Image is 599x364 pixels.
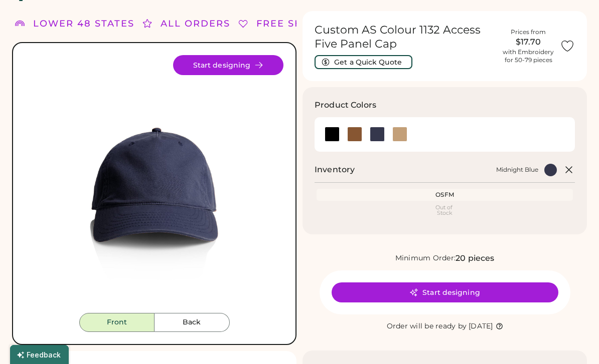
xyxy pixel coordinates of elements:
button: Get a Quick Quote [315,55,412,69]
button: Front [79,313,155,332]
div: 1132 Style Image [25,55,283,313]
h1: Custom AS Colour 1132 Access Five Panel Cap [315,23,497,51]
div: 20 pieces [456,252,494,264]
div: Midnight Blue [496,166,538,174]
h2: Inventory [315,164,355,176]
button: Start designing [173,55,283,75]
div: $17.70 [503,36,554,48]
img: 1132 - Midnight Blue Front Image [25,55,283,313]
h3: Product Colors [315,99,376,111]
div: OSFM [319,191,571,199]
button: Start designing [332,282,558,302]
div: Order will be ready by [387,321,467,331]
button: Back [155,313,230,332]
div: Prices from [511,28,546,36]
div: with Embroidery for 50-79 pieces [503,48,554,64]
div: Minimum Order: [395,253,456,263]
div: [DATE] [469,321,493,331]
div: LOWER 48 STATES [33,17,134,31]
div: FREE SHIPPING [256,17,343,31]
div: ALL ORDERS [161,17,230,31]
div: Out of Stock [319,205,571,216]
iframe: Front Chat [551,319,594,362]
